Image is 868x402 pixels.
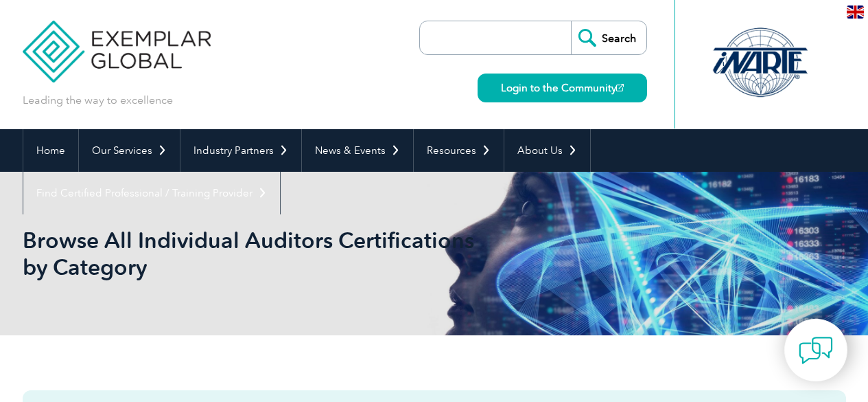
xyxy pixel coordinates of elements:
h1: Browse All Individual Auditors Certifications by Category [23,227,550,280]
a: Find Certified Professional / Training Provider [23,172,280,214]
a: Home [23,129,78,172]
img: open_square.png [616,84,624,91]
a: Login to the Community [478,74,647,102]
a: Industry Partners [180,129,301,172]
input: Search [571,21,646,54]
a: News & Events [302,129,413,172]
a: Resources [414,129,504,172]
p: Leading the way to excellence [23,93,173,108]
a: About Us [504,129,590,172]
img: en [847,5,864,19]
img: contact-chat.png [799,333,833,368]
a: Our Services [79,129,180,172]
